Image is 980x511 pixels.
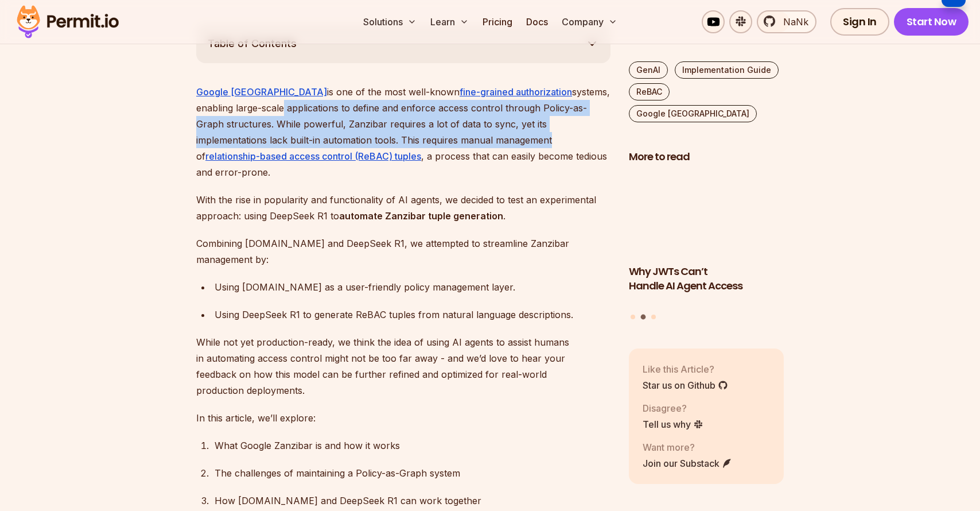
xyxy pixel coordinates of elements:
h3: Why JWTs Can’t Handle AI Agent Access [629,265,784,293]
p: Disagree? [643,401,703,415]
a: Google [GEOGRAPHIC_DATA] [629,105,757,122]
p: Want more? [643,440,732,454]
a: Tell us why [643,417,703,431]
a: GenAI [629,61,668,79]
a: Join our Substack [643,456,732,470]
p: With the rise in popularity and functionality of AI agents, we decided to test an experimental ap... [196,192,610,224]
button: Go to slide 1 [631,315,635,319]
a: Sign In [830,8,889,36]
button: Go to slide 2 [641,315,646,320]
li: 2 of 3 [629,171,784,308]
a: Google [GEOGRAPHIC_DATA] [196,86,327,98]
button: Company [557,10,622,33]
a: Star us on Github [643,378,728,392]
a: Why JWTs Can’t Handle AI Agent AccessWhy JWTs Can’t Handle AI Agent Access [629,171,784,308]
p: Combining [DOMAIN_NAME] and DeepSeek R1, we attempted to streamline Zanzibar management by: [196,235,610,268]
button: Solutions [359,10,421,33]
strong: automate Zanzibar tuple generation [339,210,503,222]
a: Pricing [478,10,517,33]
p: While not yet production-ready, we think the idea of using AI agents to assist humans in automati... [196,334,610,398]
div: The challenges of maintaining a Policy-as-Graph system [215,465,610,481]
div: How [DOMAIN_NAME] and DeepSeek R1 can work together [215,493,610,509]
a: Implementation Guide [675,61,779,79]
a: Docs [522,10,553,33]
h2: More to read [629,150,784,164]
img: Why JWTs Can’t Handle AI Agent Access [629,171,784,258]
a: Start Now [894,8,969,36]
p: In this article, we’ll explore: [196,410,610,426]
p: is one of the most well-known systems, enabling large-scale applications to define and enforce ac... [196,84,610,180]
div: What Google Zanzibar is and how it works [215,438,610,454]
a: relationship-based access control (ReBAC) tuples [205,150,421,162]
button: Go to slide 3 [651,315,656,319]
div: Using DeepSeek R1 to generate ReBAC tuples from natural language descriptions. [215,307,610,323]
span: NaNk [776,15,808,29]
a: fine-grained authorization [460,86,572,98]
div: Using [DOMAIN_NAME] as a user-friendly policy management layer. [215,279,610,295]
button: Learn [426,10,473,33]
a: NaNk [757,10,816,33]
img: Permit logo [11,2,124,41]
p: Like this Article? [643,362,728,376]
div: Posts [629,171,784,322]
a: ReBAC [629,83,670,100]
